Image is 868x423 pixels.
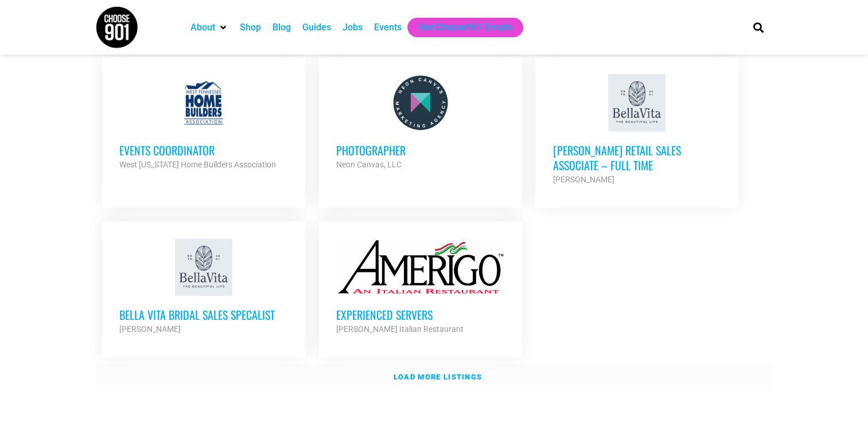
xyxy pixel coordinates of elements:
strong: [PERSON_NAME] Italian Restaurant [336,324,464,334]
h3: Experienced Servers [336,307,505,322]
strong: Neon Canvas, LLC [336,160,402,169]
a: Blog [273,21,291,34]
a: Load more listings [96,364,773,390]
h3: Bella Vita Bridal Sales Specalist [119,307,288,322]
div: Search [749,18,768,37]
a: Events Coordinator West [US_STATE] Home Builders Association [102,57,305,189]
h3: Events Coordinator [119,143,288,158]
a: Get Choose901 Emails [419,21,512,34]
strong: [PERSON_NAME] [119,324,181,334]
strong: West [US_STATE] Home Builders Association [119,160,276,169]
a: Photographer Neon Canvas, LLC [319,57,522,189]
a: Experienced Servers [PERSON_NAME] Italian Restaurant [319,221,522,353]
strong: [PERSON_NAME] [552,175,614,184]
a: [PERSON_NAME] Retail Sales Associate – Full Time [PERSON_NAME] [535,57,738,203]
a: Shop [240,21,261,34]
a: Bella Vita Bridal Sales Specalist [PERSON_NAME] [102,221,305,353]
nav: Main nav [185,18,733,37]
a: Jobs [342,21,363,34]
h3: [PERSON_NAME] Retail Sales Associate – Full Time [552,143,721,173]
h3: Photographer [336,143,505,158]
a: Guides [302,21,331,34]
a: About [190,21,215,34]
strong: Load more listings [394,373,482,381]
div: About [185,18,234,37]
a: Events [374,21,402,34]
